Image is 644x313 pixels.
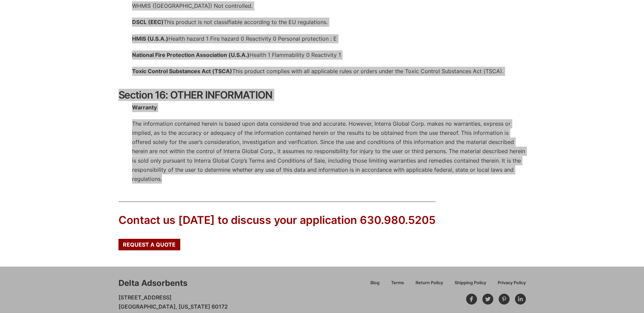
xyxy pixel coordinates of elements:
[449,279,492,291] a: Shipping Policy
[410,279,449,291] a: Return Policy
[132,19,164,25] strong: DSCL (EEC)
[123,242,176,247] span: Request a Quote
[118,34,526,43] p: Health hazard 1 Fire hazard 0 Reactivity 0 Personal protection : E
[118,277,187,289] div: Delta Adsorbents
[370,281,380,286] span: Blog
[365,279,385,291] a: Blog
[455,281,486,286] span: Shipping Policy
[132,35,168,42] strong: HMIS (U.S.A.)
[118,213,436,228] div: Contact us [DATE] to discuss your application 630.980.5205
[132,68,232,75] strong: Toxic Control Substances Act (TSCA)
[498,281,526,286] span: Privacy Policy
[118,18,526,27] p: This product is not classifiable according to the EU regulations.
[118,119,526,184] p: The information contained herein is based upon data considered true and accurate. However, Interr...
[385,279,410,291] a: Terms
[132,104,157,111] strong: Warranty
[118,67,526,76] p: This product complies with all applicable rules or orders under the Toxic Control Substances Act ...
[118,1,526,11] p: WHMIS ([GEOGRAPHIC_DATA]) Not controlled.
[118,239,180,250] a: Request a Quote
[132,51,250,58] strong: National Fire Protection Association (U.S.A.)
[416,281,443,286] span: Return Policy
[391,281,404,286] span: Terms
[118,89,526,101] h2: Section 16: OTHER INFORMATION
[492,279,526,291] a: Privacy Policy
[118,50,526,60] p: Health 1 Flammability 0 Reactivity 1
